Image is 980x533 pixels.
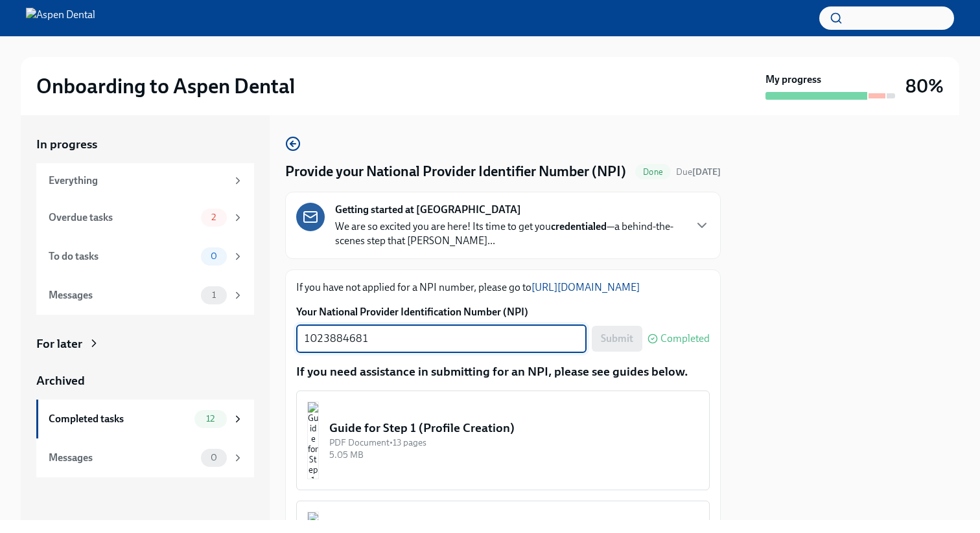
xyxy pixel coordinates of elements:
a: Everything [36,163,254,198]
span: 0 [203,453,225,462]
div: For later [36,335,82,352]
a: Completed tasks12 [36,400,254,438]
div: Messages [49,451,196,465]
strong: Getting started at [GEOGRAPHIC_DATA] [335,203,521,217]
img: Guide for Step 1 (Profile Creation) [307,402,319,479]
img: Aspen Dental [26,8,95,28]
div: To do tasks [49,249,196,264]
span: Completed [660,334,710,344]
button: Guide for Step 1 (Profile Creation)PDF Document•13 pages5.05 MB [296,391,710,490]
div: PDF Document • 13 pages [329,437,699,449]
a: Messages0 [36,438,254,477]
div: Guide for Step 1 (Profile Creation) [329,420,699,437]
div: Messages [49,288,196,302]
textarea: 1023884681 [304,331,579,346]
span: 0 [203,251,225,261]
div: Completed tasks [49,412,189,426]
strong: credentialed [551,220,607,232]
a: Overdue tasks2 [36,198,254,237]
span: 2 [204,212,224,222]
strong: [DATE] [692,166,721,177]
h3: 80% [905,74,944,98]
div: Everything [49,174,227,188]
span: Done [635,167,671,177]
p: We are so excited you are here! Its time to get you —a behind-the-scenes step that [PERSON_NAME]... [335,220,684,248]
label: Your National Provider Identification Number (NPI) [296,305,710,319]
a: Archived [36,372,254,389]
p: If you have not applied for a NPI number, please go to [296,280,710,295]
strong: My progress [765,73,821,87]
a: Messages1 [36,276,254,315]
h2: Onboarding to Aspen Dental [36,73,295,99]
span: June 18th, 2025 07:00 [676,166,721,178]
span: Due [676,166,721,177]
span: 1 [204,290,224,300]
div: 5.05 MB [329,449,699,461]
p: If you need assistance in submitting for an NPI, please see guides below. [296,363,710,380]
a: To do tasks0 [36,237,254,276]
span: 12 [198,414,222,424]
a: [URL][DOMAIN_NAME] [531,281,640,293]
h4: Provide your National Provider Identifier Number (NPI) [285,162,626,181]
a: In progress [36,136,254,153]
a: For later [36,335,254,352]
div: Overdue tasks [49,210,196,225]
